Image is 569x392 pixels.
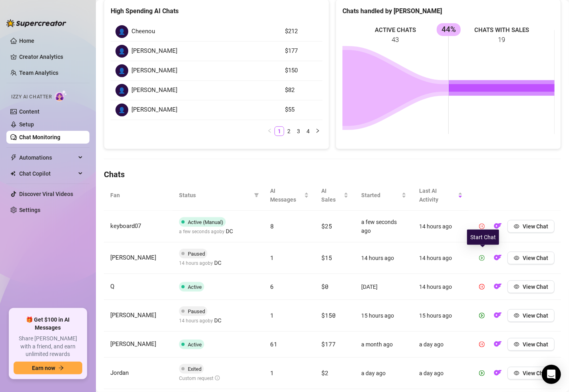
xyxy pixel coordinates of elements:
[304,127,312,136] a: 4
[115,25,128,38] div: 👤
[214,258,221,267] span: DC
[491,256,504,263] a: OF
[507,309,555,322] button: View Chat
[523,312,548,319] span: View Chat
[131,86,177,95] span: [PERSON_NAME]
[110,222,141,230] span: keyboard07
[285,27,318,36] article: $212
[19,108,40,115] a: Content
[413,300,469,332] td: 15 hours ago
[131,46,177,56] span: [PERSON_NAME]
[322,369,328,377] span: $2
[275,127,284,136] a: 1
[491,225,504,231] a: OF
[514,284,519,290] span: eye
[514,313,519,318] span: eye
[523,223,548,230] span: View Chat
[313,126,322,136] li: Next Page
[19,70,58,76] a: Team Analytics
[14,362,82,374] button: Earn nowarrow-right
[507,220,555,233] button: View Chat
[479,313,485,318] span: play-circle
[491,252,504,264] button: OF
[188,284,202,290] span: Active
[115,104,128,116] div: 👤
[179,191,251,200] span: Status
[479,255,485,261] span: play-circle
[285,105,318,115] article: $55
[491,280,504,293] button: OF
[491,314,504,320] a: OF
[479,342,485,347] span: pause-circle
[494,282,502,290] img: OF
[264,180,315,211] th: AI Messages
[110,369,129,376] span: Jordan
[6,19,66,27] img: logo-BBDzfeDw.svg
[413,332,469,358] td: a day ago
[214,316,221,325] span: DC
[507,280,555,293] button: View Chat
[115,84,128,97] div: 👤
[413,180,469,211] th: Last AI Activity
[275,126,284,136] li: 1
[19,167,76,180] span: Chat Copilot
[355,358,413,389] td: a day ago
[179,229,233,234] span: a few seconds ago by
[342,6,554,16] div: Chats handled by [PERSON_NAME]
[215,376,220,380] span: info-circle
[32,365,55,371] span: Earn now
[131,105,177,115] span: [PERSON_NAME]
[491,343,504,349] a: OF
[514,224,519,229] span: eye
[313,126,322,136] button: right
[322,311,336,319] span: $150
[188,342,202,348] span: Active
[254,193,259,198] span: filter
[322,340,336,348] span: $177
[523,284,548,290] span: View Chat
[467,230,499,245] div: Start Chat
[55,90,67,102] img: AI Chatter
[294,126,303,136] li: 3
[270,222,274,230] span: 8
[285,46,318,56] article: $177
[19,50,83,63] a: Creator Analytics
[131,27,155,36] span: Cheenou
[479,284,485,290] span: pause-circle
[131,66,177,76] span: [PERSON_NAME]
[523,370,548,376] span: View Chat
[355,274,413,300] td: [DATE]
[188,251,205,257] span: Paused
[110,340,156,348] span: [PERSON_NAME]
[265,126,275,136] button: left
[294,127,303,136] a: 3
[284,126,294,136] li: 2
[270,340,277,348] span: 61
[491,338,504,351] button: OF
[322,222,332,230] span: $25
[355,242,413,274] td: 14 hours ago
[270,311,274,319] span: 1
[110,254,156,261] span: [PERSON_NAME]
[253,189,261,201] span: filter
[542,365,561,384] div: Open Intercom Messenger
[110,312,156,319] span: [PERSON_NAME]
[188,366,201,372] span: Exited
[226,227,233,236] span: DC
[104,169,561,180] h4: Chats
[419,186,456,204] span: Last AI Activity
[494,254,502,262] img: OF
[315,180,355,211] th: AI Sales
[19,151,76,164] span: Automations
[58,365,64,371] span: arrow-right
[285,66,318,76] article: $150
[19,38,34,44] a: Home
[10,171,16,176] img: Chat Copilot
[14,335,82,358] span: Share [PERSON_NAME] with a friend, and earn unlimited rewards
[179,260,221,266] span: 14 hours ago by
[413,274,469,300] td: 14 hours ago
[270,186,302,204] span: AI Messages
[523,255,548,261] span: View Chat
[303,126,313,136] li: 4
[14,316,82,332] span: 🎁 Get $100 in AI Messages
